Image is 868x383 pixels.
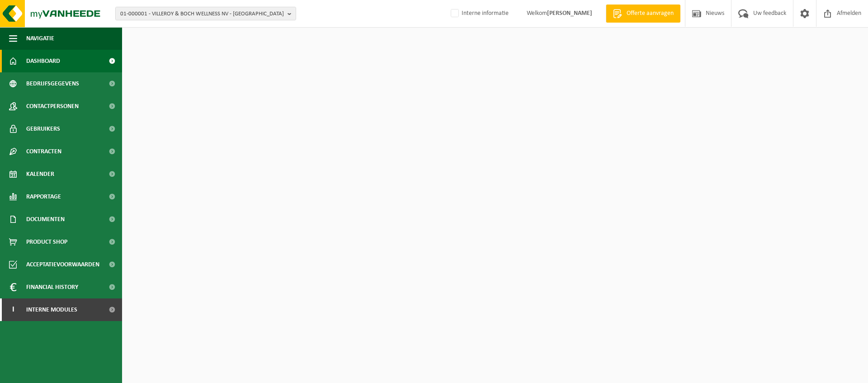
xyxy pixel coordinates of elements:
[26,95,79,118] span: Contactpersonen
[26,185,61,208] span: Rapportage
[26,27,54,50] span: Navigatie
[449,7,509,20] label: Interne informatie
[120,7,284,21] span: 01-000001 - VILLEROY & BOCH WELLNESS NV - [GEOGRAPHIC_DATA]
[26,276,78,298] span: Financial History
[26,253,99,276] span: Acceptatievoorwaarden
[26,298,77,321] span: Interne modules
[115,7,296,20] button: 01-000001 - VILLEROY & BOCH WELLNESS NV - [GEOGRAPHIC_DATA]
[26,118,60,140] span: Gebruikers
[26,163,54,185] span: Kalender
[606,5,680,23] a: Offerte aanvragen
[26,208,65,231] span: Documenten
[624,9,676,18] span: Offerte aanvragen
[547,10,592,17] strong: [PERSON_NAME]
[26,231,67,253] span: Product Shop
[9,298,17,321] span: I
[26,140,61,163] span: Contracten
[26,72,79,95] span: Bedrijfsgegevens
[26,50,60,72] span: Dashboard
